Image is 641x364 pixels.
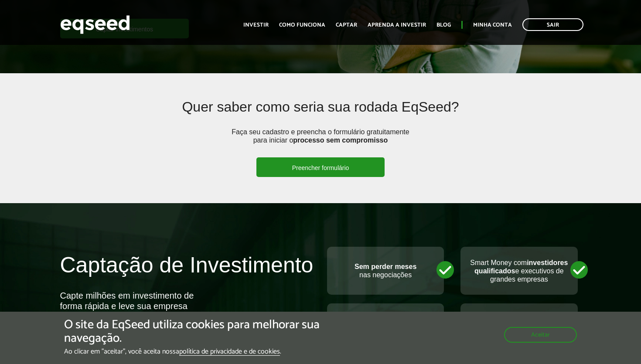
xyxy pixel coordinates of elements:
a: política de privacidade e de cookies [179,348,280,356]
button: Aceitar [504,327,577,343]
a: Investir [243,22,269,28]
h2: Quer saber como seria sua rodada EqSeed? [113,99,528,128]
a: Preencher formulário [256,157,385,177]
strong: investidores qualificados [474,259,568,275]
strong: processo sem compromisso [293,136,388,144]
p: Smart Money com e executivos de grandes empresas [469,259,569,284]
p: Ao clicar em "aceitar", você aceita nossa . [64,347,372,356]
a: Blog [436,22,451,28]
a: Minha conta [473,22,512,28]
p: nas negociações [336,262,435,279]
a: Aprenda a investir [368,22,426,28]
a: Como funciona [279,22,325,28]
a: Captar [336,22,357,28]
div: Capte milhões em investimento de forma rápida e leve sua empresa para um novo patamar [60,290,200,322]
h5: O site da EqSeed utiliza cookies para melhorar sua navegação. [64,318,372,345]
img: EqSeed [60,13,130,36]
strong: Sem perder meses [355,263,416,270]
h2: Captação de Investimento [60,253,314,290]
a: Sair [522,18,583,31]
p: Faça seu cadastro e preencha o formulário gratuitamente para iniciar o [229,128,412,157]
